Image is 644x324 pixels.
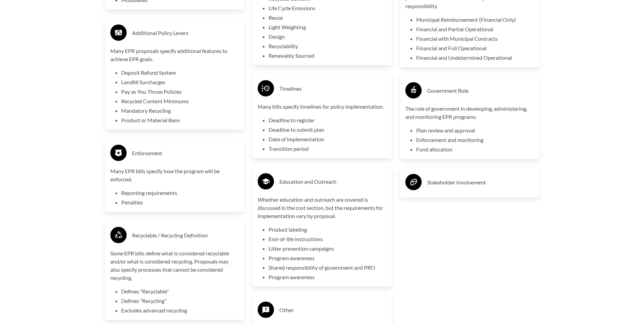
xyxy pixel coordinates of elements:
[121,306,239,314] li: Excludes advanced recycling
[416,54,534,62] li: Financial and Undetermined Operational
[132,148,239,159] h3: Enforcement
[269,42,386,50] li: Recyclability
[279,83,386,94] h3: Timelines
[269,135,386,143] li: Date of implementation
[269,245,386,253] li: Litter prevention campaigns
[269,254,386,262] li: Program awareness
[416,145,534,154] li: Fund allocation
[132,28,239,38] h3: Additional Policy Levers
[269,14,386,22] li: Reuse
[269,126,386,134] li: Deadline to submit plan
[269,145,386,153] li: Transition period
[416,126,534,134] li: Plan review and approval
[121,189,239,197] li: Reporting requirements
[416,35,534,43] li: Financial with Municipal Contracts
[269,116,386,124] li: Deadline to register
[269,4,386,12] li: Life Cycle Emissions
[269,235,386,243] li: End-of-life instructions
[121,69,239,77] li: Deposit Refund System
[269,52,386,60] li: Renewably Sourced
[279,305,386,316] h3: Other
[110,249,239,282] p: Some EPR bills define what is considered recyclable and/or what is considered recycling. Proposal...
[416,16,534,24] li: Municipal Reimbursement (Financial Only)
[269,264,386,272] li: Shared responsibility of government and PRO
[269,33,386,41] li: Design
[121,116,239,124] li: Product or Material Bans
[110,167,239,183] p: Many EPR bills specify how the program will be enforced.
[427,85,534,96] h3: Government Role
[405,105,534,121] p: The role of government in developing, administering, and monitoring EPR programs.
[269,23,386,31] li: Light Weighting
[269,273,386,281] li: Program awareness
[416,25,534,33] li: Financial and Partial Operational
[269,226,386,234] li: Product labeling
[110,47,239,63] p: Many EPR proposals specify additional features to achieve EPR goals.
[121,78,239,86] li: Landfill Surcharges
[427,177,534,188] h3: Stakeholder Involvement
[121,107,239,115] li: Mandatory Recycling
[279,176,386,187] h3: Education and Outreach
[121,88,239,96] li: Pay as You Throw Policies
[258,196,386,220] p: Whether education and outreach are covered is discussed in the cost section, but the requirements...
[121,97,239,105] li: Recycled Content Minimums
[416,44,534,52] li: Financial and Full Operational
[132,230,239,241] h3: Recyclable / Recycling Definition
[258,103,386,111] p: Many bills specify timelines for policy implementation.
[121,297,239,305] li: Defines "Recycling"
[121,198,239,206] li: Penalties
[121,287,239,295] li: Defines "Recyclable"
[416,136,534,144] li: Enforcement and monitoring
